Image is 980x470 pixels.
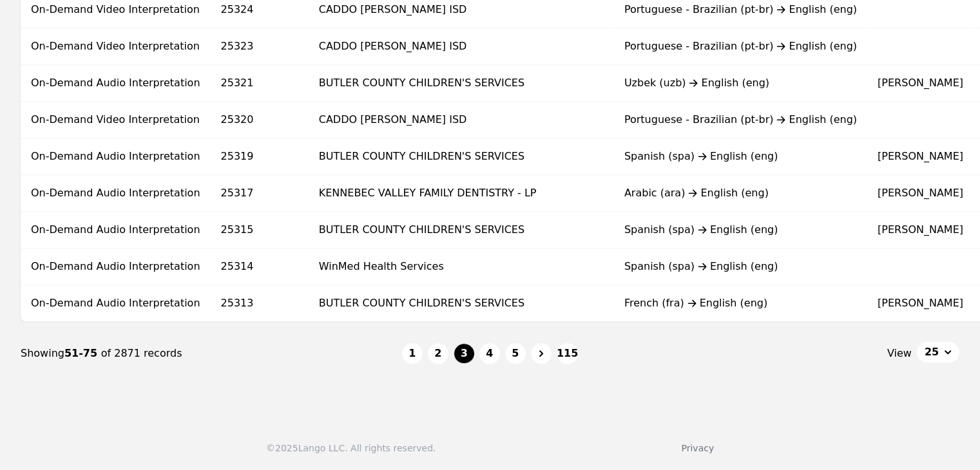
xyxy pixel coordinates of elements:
nav: Page navigation [21,322,959,385]
td: KENNEBEC VALLEY FAMILY DENTISTRY - LP [309,175,614,212]
button: 25 [917,342,959,362]
a: Privacy [681,443,714,453]
td: On-Demand Audio Interpretation [21,65,211,102]
div: © 2025 Lango LLC. All rights reserved. [266,442,436,455]
td: On-Demand Audio Interpretation [21,175,211,212]
div: Uzbek (uzb) English (eng) [624,75,857,91]
td: CADDO [PERSON_NAME] ISD [309,102,614,138]
td: BUTLER COUNTY CHILDREN'S SERVICES [309,285,614,322]
td: 25314 [211,249,309,285]
td: On-Demand Audio Interpretation [21,285,211,322]
div: Portuguese - Brazilian (pt-br) English (eng) [624,112,857,127]
td: BUTLER COUNTY CHILDREN'S SERVICES [309,212,614,249]
td: [PERSON_NAME] [867,138,974,175]
td: [PERSON_NAME] [867,212,974,249]
td: 25315 [211,212,309,249]
div: Spanish (spa) English (eng) [624,259,857,274]
td: 25321 [211,65,309,102]
td: 25317 [211,175,309,212]
td: 25319 [211,138,309,175]
td: BUTLER COUNTY CHILDREN'S SERVICES [309,65,614,102]
td: On-Demand Audio Interpretation [21,138,211,175]
button: 1 [402,343,423,364]
td: [PERSON_NAME] [867,175,974,212]
td: 25323 [211,28,309,65]
td: [PERSON_NAME] [867,65,974,102]
button: 115 [557,343,578,364]
button: 4 [479,343,500,364]
div: Portuguese - Brazilian (pt-br) English (eng) [624,39,857,54]
td: WinMed Health Services [309,249,614,285]
button: 5 [505,343,526,364]
td: 25313 [211,285,309,322]
div: Spanish (spa) English (eng) [624,222,857,238]
td: BUTLER COUNTY CHILDREN'S SERVICES [309,138,614,175]
div: French (fra) English (eng) [624,296,857,311]
td: On-Demand Video Interpretation [21,102,211,138]
td: [PERSON_NAME] [867,285,974,322]
span: 51-75 [64,347,101,359]
div: Portuguese - Brazilian (pt-br) English (eng) [624,2,857,17]
td: On-Demand Video Interpretation [21,28,211,65]
td: 25320 [211,102,309,138]
td: CADDO [PERSON_NAME] ISD [309,28,614,65]
div: Arabic (ara) English (eng) [624,185,857,201]
div: Showing of 2871 records [21,346,402,361]
td: On-Demand Audio Interpretation [21,249,211,285]
td: On-Demand Audio Interpretation [21,212,211,249]
span: 25 [925,344,939,360]
span: View [887,346,912,361]
div: Spanish (spa) English (eng) [624,149,857,164]
button: 2 [428,343,448,364]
